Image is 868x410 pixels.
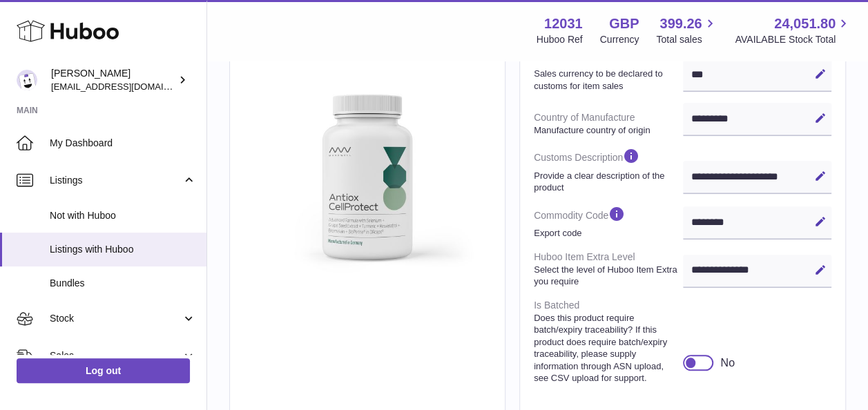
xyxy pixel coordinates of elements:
[51,81,203,92] span: [EMAIL_ADDRESS][DOMAIN_NAME]
[534,40,683,97] dt: Customs Price Currency
[534,68,679,92] strong: Sales currency to be declared to customs for item sales
[774,14,836,33] span: 24,051.80
[17,358,190,383] a: Log out
[534,312,679,384] strong: Does this product require batch/expiry traceability? If this product does require batch/expiry tr...
[50,243,196,256] span: Listings with Huboo
[600,33,639,46] div: Currency
[534,245,683,293] dt: Huboo Item Extra Level
[656,14,717,46] a: 399.26 Total sales
[50,312,182,325] span: Stock
[50,209,196,222] span: Not with Huboo
[51,67,175,93] div: [PERSON_NAME]
[17,70,37,90] img: internalAdmin-12031@internal.huboo.com
[50,349,182,362] span: Sales
[244,35,491,282] img: 1737977430.jpg
[50,277,196,290] span: Bundles
[659,14,702,33] span: 399.26
[534,106,683,141] dt: Country of Manufacture
[534,293,683,390] dt: Is Batched
[656,33,717,46] span: Total sales
[534,141,683,199] dt: Customs Description
[534,170,679,194] strong: Provide a clear description of the product
[735,33,851,46] span: AVAILABLE Stock Total
[735,14,851,46] a: 24,051.80 AVAILABLE Stock Total
[609,14,639,33] strong: GBP
[534,227,679,240] strong: Export code
[534,199,683,245] dt: Commodity Code
[537,33,583,46] div: Huboo Ref
[720,355,734,371] div: No
[534,264,679,288] strong: Select the level of Huboo Item Extra you require
[534,124,679,137] strong: Manufacture country of origin
[544,14,583,33] strong: 12031
[50,137,196,150] span: My Dashboard
[50,174,182,187] span: Listings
